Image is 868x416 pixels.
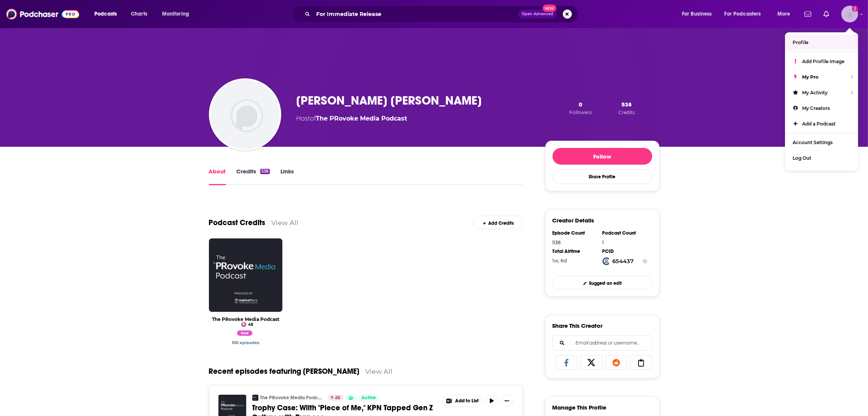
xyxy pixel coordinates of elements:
a: Show notifications dropdown [801,8,814,21]
span: 538 [622,101,632,108]
img: Maja Pawinska Sims [210,80,280,149]
div: 1 [602,239,647,245]
ul: Show profile menu [785,32,858,171]
span: Followers [570,110,592,115]
span: Charts [131,9,147,19]
a: Maja Pawinska Sims [232,340,260,345]
button: Show profile menu [841,6,858,22]
span: For Business [682,9,712,19]
span: Host [296,115,311,122]
span: Account Settings [793,140,833,145]
a: About [209,168,226,185]
a: Share on Facebook [556,355,578,370]
span: Host [237,330,252,336]
a: Recent episodes featuring [PERSON_NAME] [209,367,360,376]
h3: Share This Creator [553,322,603,329]
div: Podcast Count [602,230,647,236]
div: Search podcasts, credits, & more... [299,5,586,23]
a: View All [366,367,393,375]
button: open menu [677,8,721,20]
a: Profile [785,35,858,50]
svg: Add a profile image [852,6,858,12]
a: Maja Pawinska Sims [237,332,254,337]
a: Suggest an edit [553,276,652,289]
span: of [311,115,408,122]
a: Links [280,168,294,185]
span: 48 [335,394,341,402]
span: Add a Podcast [802,121,836,127]
a: Add Profile Image [785,54,858,69]
span: More [777,9,790,19]
button: 0Followers [567,100,594,116]
span: 334 hours, 24 minutes, 54 seconds [553,257,567,264]
a: Credits538 [237,168,270,185]
a: My Creators [785,100,858,116]
button: 538Credits [616,100,637,116]
button: Open AdvancedNew [518,10,557,19]
h3: Creator Details [553,217,594,224]
span: Add Profile Image [802,59,844,64]
h1: [PERSON_NAME] [PERSON_NAME] [296,93,482,108]
a: Share on Reddit [605,355,628,370]
h3: Manage This Profile [553,404,607,411]
span: Profile [793,40,808,45]
span: Active [362,394,376,402]
a: The PRovoke Media Podcast [316,115,408,122]
button: open menu [720,8,772,20]
span: Podcasts [94,9,117,19]
span: My Creators [802,105,830,111]
span: Logged in as LindaBurns [841,6,858,22]
span: Add to List [455,398,479,404]
span: For Podcasters [725,9,761,19]
input: Search podcasts, credits, & more... [313,8,518,20]
a: Share on X/Twitter [580,355,602,370]
div: 538 [553,239,597,245]
button: Show Info [643,257,647,265]
div: PCID [602,248,647,254]
span: New [543,5,556,12]
button: Show More Button [501,395,513,407]
a: Copy Link [630,355,652,370]
a: The PRovoke Media Podcast [212,316,279,322]
div: Search followers [553,335,652,351]
a: Active [358,395,379,401]
input: Email address or username... [559,336,646,350]
div: Episode Count [553,230,597,236]
a: Add Credits [473,216,522,229]
a: Charts [126,8,152,20]
span: Credits [619,110,635,115]
a: Show notifications dropdown [820,8,832,21]
a: Podcast Credits [209,218,266,227]
button: Show More Button [443,395,483,406]
a: The PRovoke Media Podcast [260,395,323,401]
a: Add a Podcast [785,116,858,132]
img: User Profile [841,6,858,22]
button: open menu [772,8,800,20]
div: Total Airtime [553,248,597,254]
button: open menu [89,8,127,20]
span: Open Advanced [522,12,553,16]
button: Share Profile [553,169,652,184]
a: Account Settings [785,135,858,150]
span: My Pro [802,74,819,80]
span: My Activity [802,90,828,95]
a: 48 [241,322,253,327]
a: View All [272,219,299,227]
button: Follow [553,148,652,165]
a: 48 [328,395,344,401]
img: Podchaser - Follow, Share and Rate Podcasts [6,7,79,21]
span: 0 [579,101,583,108]
strong: 654437 [612,258,634,265]
span: Log Out [793,155,811,161]
span: 48 [248,323,253,326]
span: Monitoring [162,9,189,19]
div: 538 [260,169,270,174]
img: The PRovoke Media Podcast [252,395,258,401]
img: Podchaser Creator ID logo [602,257,610,265]
button: open menu [157,8,199,20]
